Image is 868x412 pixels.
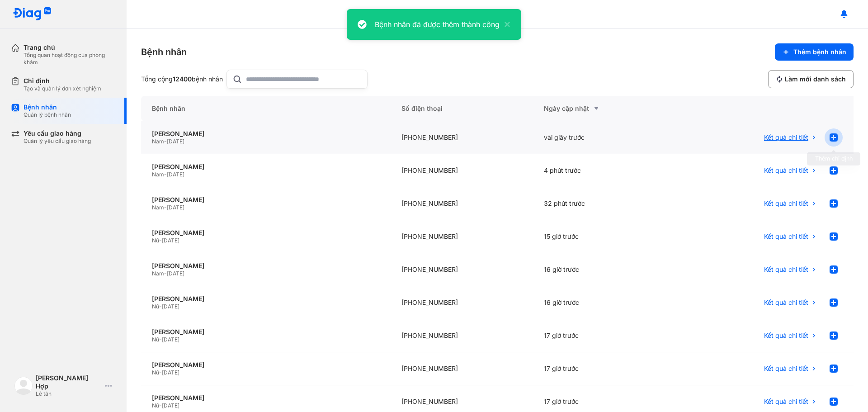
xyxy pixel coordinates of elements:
span: [DATE] [167,138,184,145]
button: close [500,19,510,30]
span: Kết quả chi tiết [764,166,808,175]
div: Bệnh nhân đã được thêm thành công [375,19,500,30]
div: [PHONE_NUMBER] [391,220,533,253]
span: - [164,204,167,211]
span: Nữ [152,402,159,409]
img: logo [14,377,33,395]
div: [PERSON_NAME] [152,163,380,171]
div: [PERSON_NAME] [152,130,380,138]
span: Nam [152,138,164,145]
img: logo [13,7,52,21]
div: [PERSON_NAME] [152,328,380,336]
span: Nam [152,204,164,211]
span: Kết quả chi tiết [764,232,808,241]
span: Thêm bệnh nhân [793,48,846,56]
span: - [159,336,162,343]
div: [PHONE_NUMBER] [391,352,533,385]
span: Kết quả chi tiết [764,265,808,274]
div: Trang chủ [24,43,116,52]
span: - [164,270,167,277]
span: [DATE] [167,204,184,211]
span: [DATE] [162,237,179,244]
div: [PHONE_NUMBER] [391,319,533,352]
div: 15 giờ trước [533,220,675,253]
div: 17 giờ trước [533,352,675,385]
div: [PHONE_NUMBER] [391,154,533,187]
div: [PERSON_NAME] [152,229,380,237]
span: [DATE] [162,336,179,343]
div: Tạo và quản lý đơn xét nghiệm [24,85,101,92]
span: Nữ [152,336,159,343]
div: 32 phút trước [533,187,675,220]
span: Nam [152,171,164,178]
div: Chỉ định [24,77,101,85]
div: [PHONE_NUMBER] [391,187,533,220]
div: [PERSON_NAME] [152,196,380,204]
span: Làm mới danh sách [785,75,846,83]
div: [PHONE_NUMBER] [391,121,533,154]
button: Thêm bệnh nhân [775,43,854,61]
div: 16 giờ trước [533,286,675,319]
div: Bệnh nhân [141,46,187,58]
div: Bệnh nhân [24,103,71,111]
div: 17 giờ trước [533,319,675,352]
span: - [164,138,167,145]
div: Yêu cầu giao hàng [24,129,91,137]
span: Nam [152,270,164,277]
div: [PHONE_NUMBER] [391,286,533,319]
span: 12400 [173,75,192,83]
span: Kết quả chi tiết [764,398,808,406]
div: Ngày cập nhật [544,103,665,114]
span: - [159,369,162,376]
div: Số điện thoại [391,96,533,121]
span: [DATE] [162,303,179,310]
span: - [164,171,167,178]
span: [DATE] [167,270,184,277]
span: Nữ [152,303,159,310]
button: Làm mới danh sách [768,70,854,88]
span: - [159,237,162,244]
div: Quản lý yêu cầu giao hàng [24,137,91,145]
div: Tổng cộng bệnh nhân [141,75,223,83]
span: [DATE] [167,171,184,178]
div: [PHONE_NUMBER] [391,253,533,286]
div: Tổng quan hoạt động của phòng khám [24,52,116,66]
div: Quản lý bệnh nhân [24,111,71,118]
div: vài giây trước [533,121,675,154]
div: 16 giờ trước [533,253,675,286]
span: - [159,402,162,409]
span: - [159,303,162,310]
span: Nữ [152,369,159,376]
div: [PERSON_NAME] [152,262,380,270]
span: Nữ [152,237,159,244]
div: 4 phút trước [533,154,675,187]
span: [DATE] [162,402,179,409]
div: Lễ tân [36,390,101,398]
span: Kết quả chi tiết [764,199,808,208]
div: [PERSON_NAME] [152,394,380,402]
span: Kết quả chi tiết [764,133,808,142]
span: Kết quả chi tiết [764,298,808,307]
div: [PERSON_NAME] [152,295,380,303]
div: Bệnh nhân [141,96,391,121]
div: [PERSON_NAME] Hợp [36,374,101,390]
div: [PERSON_NAME] [152,361,380,369]
span: Kết quả chi tiết [764,365,808,373]
span: Kết quả chi tiết [764,331,808,340]
span: [DATE] [162,369,179,376]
